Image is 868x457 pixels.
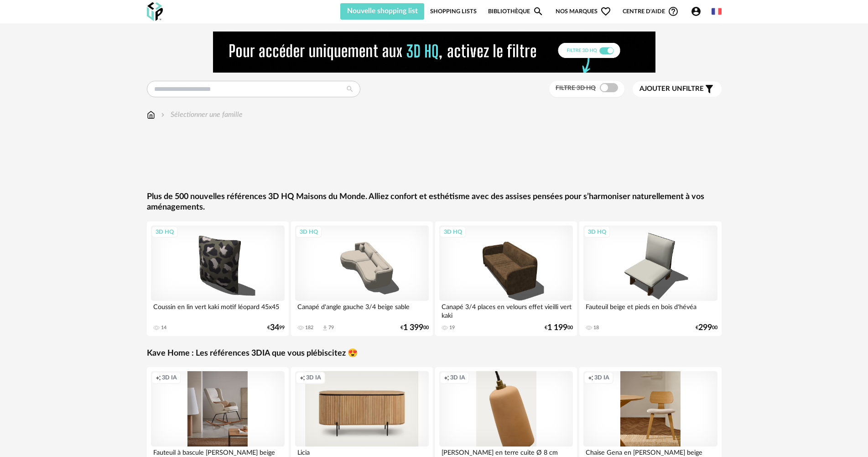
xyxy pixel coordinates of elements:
div: 182 [305,325,313,331]
a: 3D HQ Canapé 3/4 places en velours effet vieilli vert kaki 19 €1 19900 [435,221,577,336]
div: 14 [161,325,166,331]
span: Download icon [322,325,328,331]
div: Coussin en lin vert kaki motif léopard 45x45 [151,301,285,319]
div: Fauteuil beige et pieds en bois d'hévéa [583,301,717,319]
span: 1 199 [547,325,567,331]
span: 3D IA [450,374,465,381]
span: Account Circle icon [691,6,706,17]
div: € 00 [696,325,717,331]
a: Kave Home : Les références 3DIA que vous plébiscitez 😍 [147,348,358,359]
span: Creation icon [300,374,305,381]
img: OXP [147,2,163,21]
span: Heart Outline icon [600,6,611,17]
a: Shopping Lists [430,3,477,20]
span: Filter icon [704,84,715,95]
span: Account Circle icon [691,6,702,17]
div: 3D HQ [584,226,610,238]
div: € 00 [400,325,429,331]
img: svg+xml;base64,PHN2ZyB3aWR0aD0iMTYiIGhlaWdodD0iMTYiIHZpZXdCb3g9IjAgMCAxNiAxNiIgZmlsbD0ibm9uZSIgeG... [159,110,166,120]
span: 34 [270,325,279,331]
div: € 99 [267,325,285,331]
span: Creation icon [588,374,593,381]
span: Nouvelle shopping list [347,7,418,15]
span: Creation icon [444,374,449,381]
span: 1 399 [403,325,423,331]
span: 3D IA [594,374,609,381]
img: svg+xml;base64,PHN2ZyB3aWR0aD0iMTYiIGhlaWdodD0iMTciIHZpZXdCb3g9IjAgMCAxNiAxNyIgZmlsbD0ibm9uZSIgeG... [147,110,155,120]
div: 3D HQ [151,226,178,238]
div: 3D HQ [296,226,322,238]
span: 3D IA [162,374,177,381]
span: Ajouter un [639,85,682,92]
div: 3D HQ [440,226,466,238]
div: Canapé 3/4 places en velours effet vieilli vert kaki [439,301,573,319]
span: Magnify icon [533,6,544,17]
img: NEW%20NEW%20HQ%20NEW_V1.gif [213,32,655,73]
button: Ajouter unfiltre Filter icon [633,81,722,97]
div: € 00 [545,325,573,331]
a: 3D HQ Fauteuil beige et pieds en bois d'hévéa 18 €29900 [579,221,722,336]
img: fr [712,6,722,16]
span: Nos marques [556,3,611,20]
div: Canapé d'angle gauche 3/4 beige sable [295,301,429,319]
div: Sélectionner une famille [159,110,243,120]
span: Creation icon [156,374,161,381]
div: 79 [328,325,334,331]
span: Centre d'aideHelp Circle Outline icon [623,6,679,17]
div: 18 [593,325,599,331]
a: 3D HQ Coussin en lin vert kaki motif léopard 45x45 14 €3499 [147,221,289,336]
span: filtre [639,84,704,94]
button: Nouvelle shopping list [340,3,425,20]
a: 3D HQ Canapé d'angle gauche 3/4 beige sable 182 Download icon 79 €1 39900 [291,221,433,336]
a: BibliothèqueMagnify icon [488,3,544,20]
span: Help Circle Outline icon [668,6,679,17]
span: 3D IA [306,374,321,381]
span: 299 [698,325,712,331]
span: Filtre 3D HQ [556,85,596,91]
a: Plus de 500 nouvelles références 3D HQ Maisons du Monde. Alliez confort et esthétisme avec des as... [147,192,722,213]
div: 19 [449,325,455,331]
